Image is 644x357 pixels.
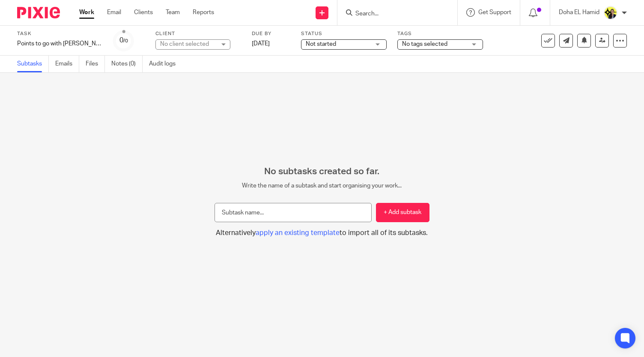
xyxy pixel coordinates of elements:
span: Get Support [478,9,511,15]
div: Points to go with Yemi [17,39,103,48]
input: Search [355,10,432,18]
span: No tags selected [402,41,447,47]
a: Work [79,8,94,17]
label: Client [155,30,241,37]
input: Subtask name... [215,203,372,222]
span: Not started [306,41,336,47]
span: [DATE] [252,41,270,47]
a: Email [107,8,121,17]
label: Tags [397,30,483,37]
a: Notes (0) [111,56,143,72]
a: Subtasks [17,56,49,72]
button: + Add subtask [376,203,429,222]
label: Due by [252,30,290,37]
div: Points to go with [PERSON_NAME] [17,39,103,48]
a: Reports [193,8,214,17]
label: Task [17,30,103,37]
a: Audit logs [149,56,182,72]
h2: No subtasks created so far. [215,166,429,177]
p: Doha EL Hamid [559,8,599,17]
a: Team [166,8,180,17]
small: /0 [123,39,128,43]
img: Pixie [17,7,60,18]
a: Emails [55,56,79,72]
div: No client selected [160,40,216,48]
button: Alternativelyapply an existing templateto import all of its subtasks. [215,229,429,238]
span: apply an existing template [256,229,340,236]
img: Doha-Starbridge.jpg [604,6,617,20]
a: Clients [134,8,153,17]
a: Files [86,56,105,72]
p: Write the name of a subtask and start organising your work... [215,181,429,190]
div: 0 [119,36,128,45]
label: Status [301,30,387,37]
